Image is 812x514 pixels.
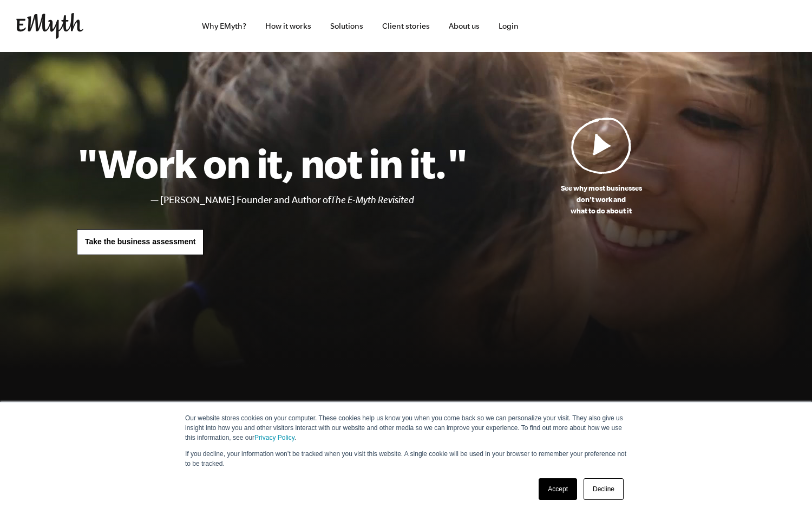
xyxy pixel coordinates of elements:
p: See why most businesses don't work and what to do about it [467,183,735,217]
a: Accept [539,478,577,500]
img: EMyth [16,13,83,39]
img: Play Video [571,117,632,174]
a: Take the business assessment [77,229,204,255]
a: See why most businessesdon't work andwhat to do about it [467,117,735,217]
a: Privacy Policy [254,434,294,441]
span: Take the business assessment [85,237,195,246]
p: If you decline, your information won’t be tracked when you visit this website. A single cookie wi... [185,449,627,469]
p: Our website stores cookies on your computer. These cookies help us know you when you come back so... [185,413,627,443]
iframe: Embedded CTA [563,14,677,38]
iframe: Embedded CTA [682,14,796,38]
a: Decline [584,478,624,500]
h1: "Work on it, not in it." [77,139,467,187]
i: The E-Myth Revisited [331,194,414,205]
li: [PERSON_NAME] Founder and Author of [160,192,467,208]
